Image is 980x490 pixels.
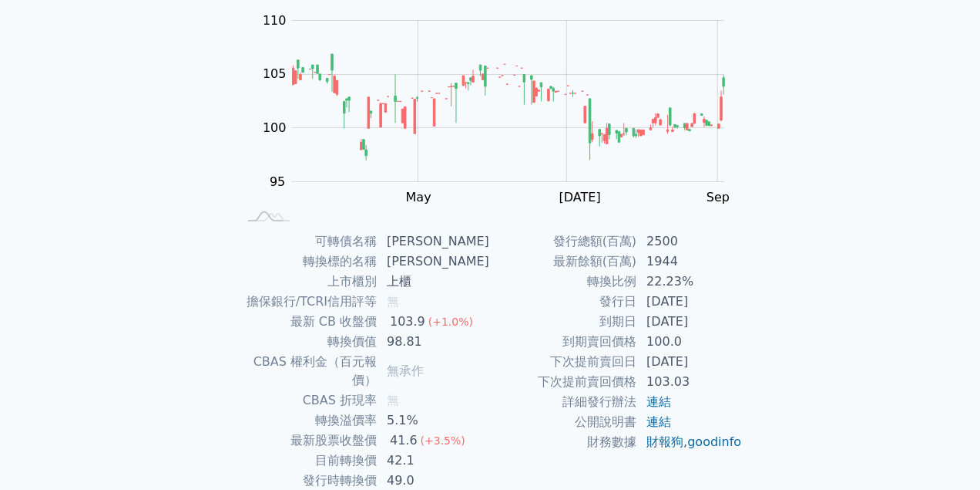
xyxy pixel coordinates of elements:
[637,272,743,292] td: 22.23%
[263,67,287,82] tspan: 105
[637,332,743,352] td: 100.0
[490,272,637,292] td: 轉換比例
[637,372,743,392] td: 103.03
[490,292,637,312] td: 發行日
[490,392,637,412] td: 詳細發行辦法
[687,434,741,449] a: goodinfo
[490,352,637,372] td: 下次提前賣回日
[637,231,743,252] td: 2500
[237,231,378,252] td: 可轉債名稱
[428,316,473,328] span: (+1.0%)
[263,120,287,135] tspan: 100
[387,294,399,309] span: 無
[646,394,671,409] a: 連結
[490,252,637,272] td: 最新餘額(百萬)
[490,412,637,432] td: 公開說明書
[237,411,378,431] td: 轉換溢價率
[237,352,378,390] td: CBAS 權利金（百元報價）
[237,451,378,471] td: 目前轉換價
[637,352,743,372] td: [DATE]
[378,451,490,471] td: 42.1
[559,190,601,204] tspan: [DATE]
[706,190,730,204] tspan: Sep
[637,292,743,312] td: [DATE]
[237,252,378,272] td: 轉換標的名稱
[387,431,421,450] div: 41.6
[237,332,378,352] td: 轉換價值
[237,272,378,292] td: 上市櫃別
[637,312,743,332] td: [DATE]
[378,272,490,292] td: 上櫃
[237,292,378,312] td: 擔保銀行/TCRI信用評等
[490,312,637,332] td: 到期日
[270,174,285,189] tspan: 95
[490,231,637,252] td: 發行總額(百萬)
[637,432,743,452] td: ,
[387,393,399,407] span: 無
[646,414,671,429] a: 連結
[237,390,378,411] td: CBAS 折現率
[646,434,683,449] a: 財報狗
[237,312,378,332] td: 最新 CB 收盤價
[378,332,490,352] td: 98.81
[255,13,748,204] g: Chart
[490,432,637,452] td: 財務數據
[378,411,490,431] td: 5.1%
[263,13,287,28] tspan: 110
[490,372,637,392] td: 下次提前賣回價格
[387,313,428,331] div: 103.9
[378,231,490,252] td: [PERSON_NAME]
[406,190,431,204] tspan: May
[490,332,637,352] td: 到期賣回價格
[387,363,424,378] span: 無承作
[237,431,378,451] td: 最新股票收盤價
[378,252,490,272] td: [PERSON_NAME]
[637,252,743,272] td: 1944
[421,434,465,447] span: (+3.5%)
